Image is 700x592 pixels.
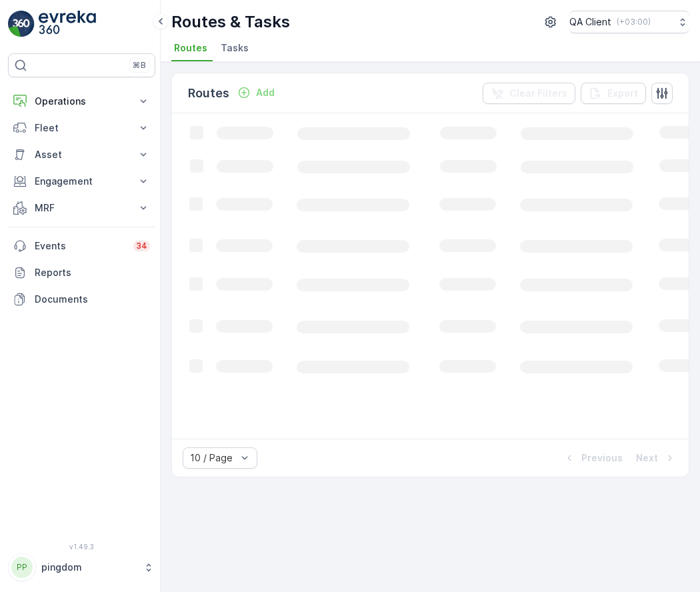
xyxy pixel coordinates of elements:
button: Add [232,85,280,101]
p: Next [636,451,658,465]
a: Events34 [8,233,155,259]
p: Clear Filters [509,87,567,100]
p: 34 [136,241,147,251]
p: Operations [35,95,129,108]
p: Routes [188,84,229,103]
button: QA Client(+03:00) [569,11,689,33]
p: Fleet [35,121,129,135]
p: Add [256,86,275,99]
button: Engagement [8,168,155,195]
p: Previous [581,451,623,465]
p: MRF [35,201,129,215]
a: Reports [8,259,155,286]
button: Operations [8,88,155,115]
img: logo_light-DOdMpM7g.png [39,11,96,37]
button: Fleet [8,115,155,141]
p: pingdom [41,561,137,574]
p: Asset [35,148,129,161]
a: Documents [8,286,155,313]
p: Reports [35,266,150,279]
button: Export [581,83,646,104]
p: Documents [35,293,150,306]
p: ( +03:00 ) [617,17,651,27]
p: Events [35,239,125,253]
button: Asset [8,141,155,168]
p: ⌘B [133,60,146,71]
button: Previous [561,450,624,466]
p: Engagement [35,175,129,188]
p: Export [607,87,638,100]
p: Routes & Tasks [171,11,290,33]
span: v 1.49.3 [8,543,155,551]
div: PP [11,557,33,578]
p: QA Client [569,15,611,29]
span: Routes [174,41,207,55]
button: PPpingdom [8,553,155,581]
img: logo [8,11,35,37]
span: Tasks [221,41,249,55]
button: Clear Filters [483,83,575,104]
button: Next [635,450,678,466]
button: MRF [8,195,155,221]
